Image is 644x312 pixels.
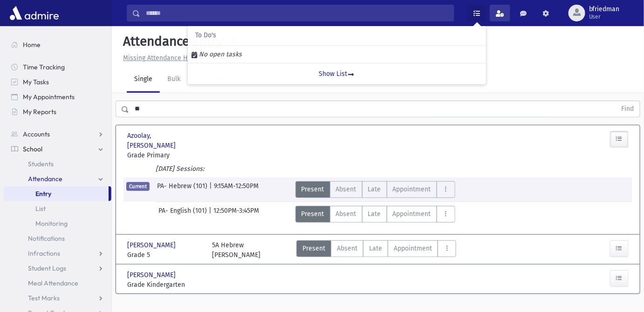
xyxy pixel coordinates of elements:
[123,54,205,62] u: Missing Attendance History
[336,209,356,219] span: Absent
[28,249,60,258] span: Infractions
[4,142,111,156] a: School
[214,181,259,198] span: 9:15AM-12:50PM
[4,104,111,119] a: My Reports
[4,171,111,186] a: Attendance
[28,160,54,168] span: Students
[301,184,324,194] span: Present
[28,234,65,243] span: Notifications
[28,175,62,183] span: Attendance
[127,270,178,280] span: [PERSON_NAME]
[157,181,209,198] span: PA- Hebrew (101)
[4,201,111,216] a: List
[301,209,324,219] span: Present
[23,93,75,101] span: My Appointments
[4,276,111,291] a: Meal Attendance
[589,6,620,13] span: bfriedman
[213,206,259,223] span: 12:50PM-3:45PM
[127,240,178,250] span: [PERSON_NAME]
[368,209,381,219] span: Late
[158,206,209,223] span: PA- English (101)
[119,34,223,49] h5: Attendance Entry
[4,216,111,231] a: Monitoring
[28,279,78,287] span: Meal Attendance
[23,78,49,86] span: My Tasks
[209,206,213,223] span: |
[209,181,214,198] span: |
[126,182,150,191] span: Current
[23,145,42,153] span: School
[35,190,51,198] span: Entry
[195,32,216,40] span: To Do's
[295,181,455,198] div: AttTypes
[337,244,357,253] span: Absent
[4,127,111,142] a: Accounts
[295,206,455,223] div: AttTypes
[28,264,66,272] span: Student Logs
[4,89,111,104] a: My Appointments
[4,37,111,52] a: Home
[127,280,203,290] span: Grade Kindergarten
[127,150,203,160] span: Grade Primary
[35,204,46,213] span: List
[127,250,203,260] span: Grade 5
[188,63,486,84] a: Show List
[369,244,382,253] span: Late
[394,244,432,253] span: Appointment
[4,246,111,261] a: Infractions
[192,49,482,59] div: No open tasks
[160,67,188,93] a: Bulk
[4,291,111,305] a: Test Marks
[302,244,325,253] span: Present
[4,60,111,75] a: Time Tracking
[23,130,50,138] span: Accounts
[589,13,620,20] span: User
[4,75,111,89] a: My Tasks
[4,261,111,276] a: Student Logs
[23,63,65,71] span: Time Tracking
[4,186,109,201] a: Entry
[23,41,41,49] span: Home
[23,108,56,116] span: My Reports
[156,165,204,173] i: [DATE] Sessions:
[296,240,456,260] div: AttTypes
[127,131,203,150] span: Azoolay, [PERSON_NAME]
[4,231,111,246] a: Notifications
[616,101,640,117] button: Find
[7,4,61,22] img: AdmirePro
[368,184,381,194] span: Late
[127,67,160,93] a: Single
[4,156,111,171] a: Students
[140,5,454,21] input: Search
[28,294,60,302] span: Test Marks
[212,240,261,260] div: 5A Hebrew [PERSON_NAME]
[35,219,68,228] span: Monitoring
[119,54,205,62] a: Missing Attendance History
[393,209,431,219] span: Appointment
[336,184,356,194] span: Absent
[393,184,431,194] span: Appointment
